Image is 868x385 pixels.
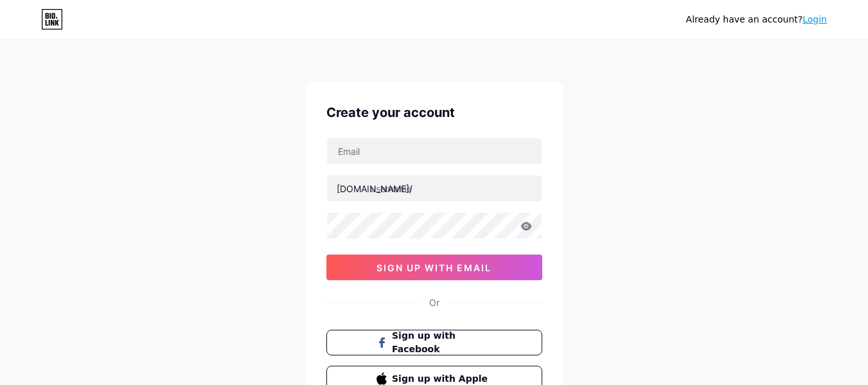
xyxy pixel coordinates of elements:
[337,182,412,195] div: [DOMAIN_NAME]/
[376,262,492,273] span: sign up with email
[802,14,827,24] a: Login
[392,329,492,356] span: Sign up with Facebook
[686,13,827,26] div: Already have an account?
[429,296,439,309] div: Or
[326,330,542,355] button: Sign up with Facebook
[327,138,542,164] input: Email
[327,175,542,201] input: username
[326,255,542,280] button: sign up with email
[326,103,542,122] div: Create your account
